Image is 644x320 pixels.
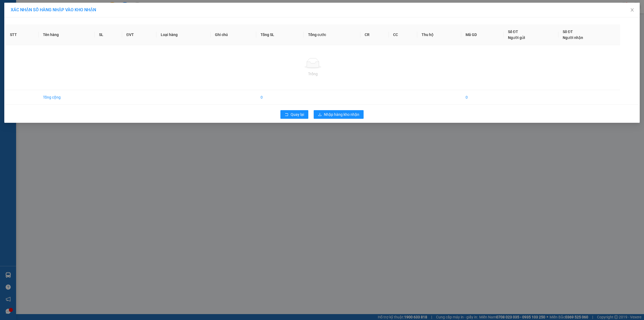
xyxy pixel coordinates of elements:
[39,90,95,105] td: Tổng cộng
[156,24,211,45] th: Loại hàng
[461,24,503,45] th: Mã GD
[291,112,304,117] span: Quay lại
[285,113,288,117] span: rollback
[314,110,364,119] button: downloadNhập hàng kho nhận
[256,90,304,105] td: 0
[563,35,583,40] span: Người nhận
[461,90,503,105] td: 0
[417,24,461,45] th: Thu hộ
[211,24,256,45] th: Ghi chú
[39,24,95,45] th: Tên hàng
[318,113,322,117] span: download
[324,112,359,117] span: Nhập hàng kho nhận
[508,35,525,40] span: Người gửi
[508,30,518,34] span: Số ĐT
[95,24,122,45] th: SL
[6,24,39,45] th: STT
[122,24,156,45] th: ĐVT
[389,24,417,45] th: CC
[304,24,360,45] th: Tổng cước
[360,24,389,45] th: CR
[11,7,96,12] span: XÁC NHẬN SỐ HÀNG NHẬP VÀO KHO NHẬN
[10,71,616,77] div: Trống
[256,24,304,45] th: Tổng SL
[625,3,640,18] button: Close
[563,30,573,34] span: Số ĐT
[280,110,308,119] button: rollbackQuay lại
[630,8,634,12] span: close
